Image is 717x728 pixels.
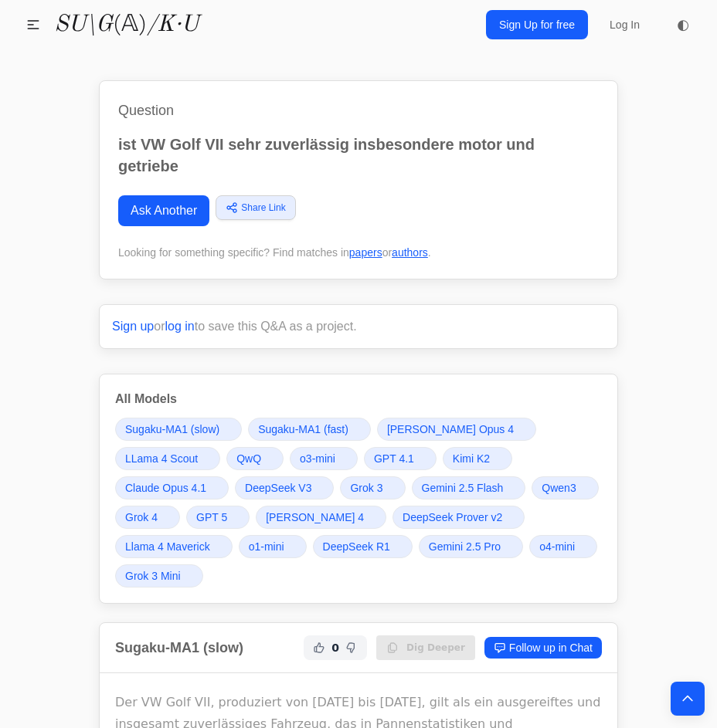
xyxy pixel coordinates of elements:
[196,510,227,525] span: GPT 5
[377,418,536,441] a: [PERSON_NAME] Opus 4
[443,447,512,470] a: Kimi K2
[115,564,203,587] a: Grok 3 Mini
[125,422,219,437] span: Sugaku-MA1 (slow)
[125,510,158,525] span: Grok 4
[239,535,307,558] a: o1-mini
[118,100,599,121] h1: Question
[323,539,390,554] span: DeepSeek R1
[54,11,199,39] a: SU\G(𝔸)/K·U
[290,447,358,470] a: o3-mini
[300,451,335,466] span: o3-mini
[125,568,181,584] span: Grok 3 Mini
[340,476,405,499] a: Grok 3
[403,510,502,525] span: DeepSeek Prover v2
[115,418,242,441] a: Sugaku-MA1 (slow)
[600,11,649,39] a: Log In
[147,13,199,36] i: /K·U
[350,480,382,496] span: Grok 3
[115,476,229,499] a: Claude Opus 4.1
[249,539,284,554] span: o1-mini
[118,245,599,260] div: Looking for something specific? Find matches in or .
[112,320,154,333] a: Sign up
[422,480,504,496] span: Gemini 2.5 Flash
[54,13,113,36] i: SU\G
[671,682,705,716] button: Back to top
[313,535,413,558] a: DeepSeek R1
[453,451,490,466] span: Kimi K2
[115,637,243,659] h2: Sugaku-MA1 (slow)
[310,638,328,657] button: Helpful
[677,18,689,32] span: ◐
[349,246,382,259] a: papers
[668,9,698,40] button: ◐
[125,451,198,466] span: LLama 4 Scout
[115,390,602,408] h3: All Models
[529,535,597,558] a: o4-mini
[258,422,348,437] span: Sugaku-MA1 (fast)
[392,246,428,259] a: authors
[125,480,206,496] span: Claude Opus 4.1
[165,320,195,333] a: log in
[125,539,210,554] span: Llama 4 Maverick
[248,418,371,441] a: Sugaku-MA1 (fast)
[115,535,233,558] a: Llama 4 Maverick
[236,451,261,466] span: QwQ
[392,506,525,529] a: DeepSeek Prover v2
[266,510,364,525] span: [PERSON_NAME] 4
[331,640,339,655] span: 0
[539,539,575,554] span: o4-mini
[364,447,437,470] a: GPT 4.1
[186,506,250,529] a: GPT 5
[542,480,576,496] span: Qwen3
[118,195,209,226] a: Ask Another
[241,201,285,215] span: Share Link
[387,422,514,437] span: [PERSON_NAME] Opus 4
[486,10,588,39] a: Sign Up for free
[112,317,605,336] p: or to save this Q&A as a project.
[235,476,334,499] a: DeepSeek V3
[419,535,523,558] a: Gemini 2.5 Pro
[429,539,501,554] span: Gemini 2.5 Pro
[256,506,386,529] a: [PERSON_NAME] 4
[374,451,414,466] span: GPT 4.1
[226,447,284,470] a: QwQ
[118,134,599,177] p: ist VW Golf VII sehr zuverlässig insbesondere motor und getriebe
[115,447,220,470] a: LLama 4 Scout
[115,506,180,529] a: Grok 4
[412,476,526,499] a: Gemini 2.5 Flash
[484,637,602,659] a: Follow up in Chat
[532,476,598,499] a: Qwen3
[245,480,311,496] span: DeepSeek V3
[342,638,361,657] button: Not Helpful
